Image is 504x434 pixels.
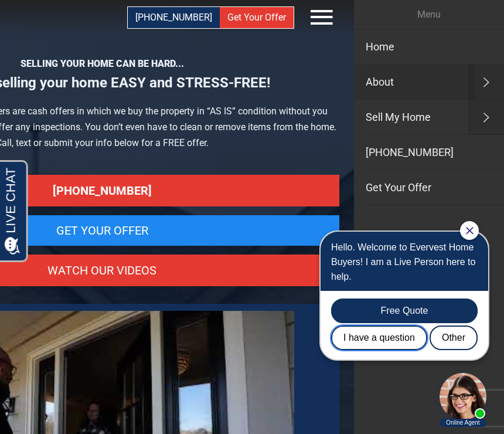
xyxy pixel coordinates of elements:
[366,146,454,158] span: [PHONE_NUMBER]
[305,220,492,428] iframe: Chat Invitation
[135,12,212,23] span: [PHONE_NUMBER]
[128,7,220,28] a: [PHONE_NUMBER]
[29,9,94,24] span: Opens a chat window
[354,135,504,170] a: [PHONE_NUMBER]
[354,65,475,100] a: About
[354,100,475,135] a: Sell My Home
[354,29,504,65] a: Home
[354,170,504,205] a: Get Your Offer
[53,184,152,198] span: [PHONE_NUMBER]
[220,7,294,28] a: Get Your Offer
